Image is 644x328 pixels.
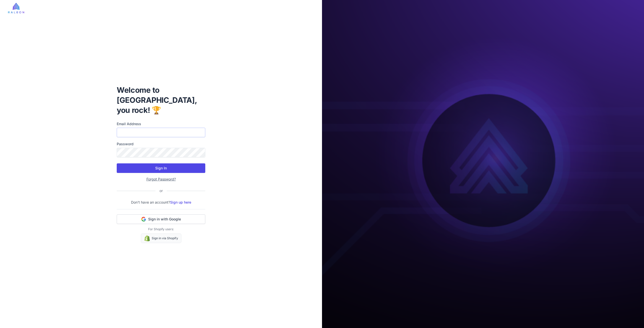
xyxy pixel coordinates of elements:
img: raleon-logo-whitebg.9aac0268.jpg [8,3,24,13]
button: Sign in with Google [117,214,205,224]
span: Sign in with Google [148,217,181,222]
a: Sign up here [170,200,191,204]
p: Don't have an account? [117,200,205,205]
p: For Shopify users: [117,227,205,231]
button: Sign In [117,163,205,173]
a: Forgot Password? [146,177,176,181]
label: Password [117,141,205,147]
a: Sign in via Shopify [141,233,181,243]
label: Email Address [117,121,205,127]
h1: Welcome to [GEOGRAPHIC_DATA], you rock! 🏆 [117,85,205,115]
div: or [155,188,167,194]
